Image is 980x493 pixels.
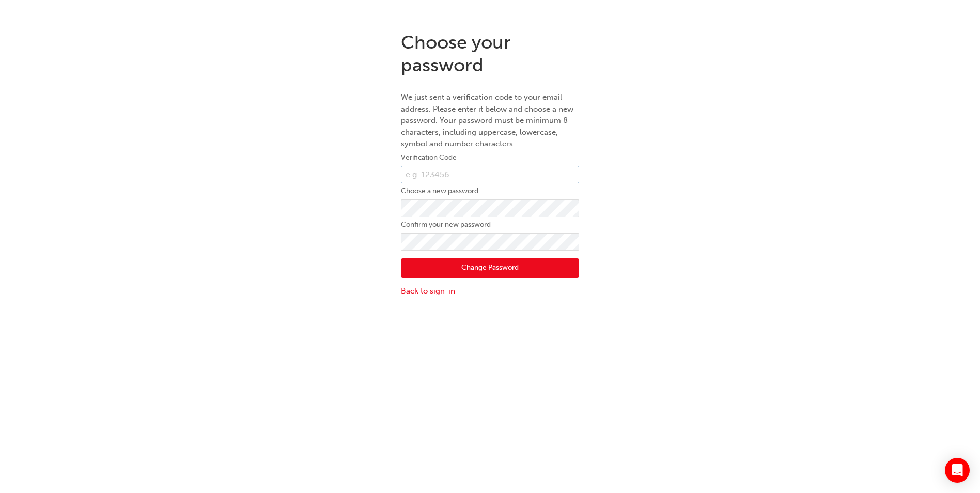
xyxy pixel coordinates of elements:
input: e.g. 123456 [401,166,579,183]
button: Change Password [401,258,579,278]
h1: Choose your password [401,31,579,76]
a: Back to sign-in [401,285,579,297]
label: Confirm your new password [401,219,579,231]
div: Open Intercom Messenger [945,458,970,483]
label: Verification Code [401,151,579,164]
p: We just sent a verification code to your email address. Please enter it below and choose a new pa... [401,91,579,150]
label: Choose a new password [401,185,579,197]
